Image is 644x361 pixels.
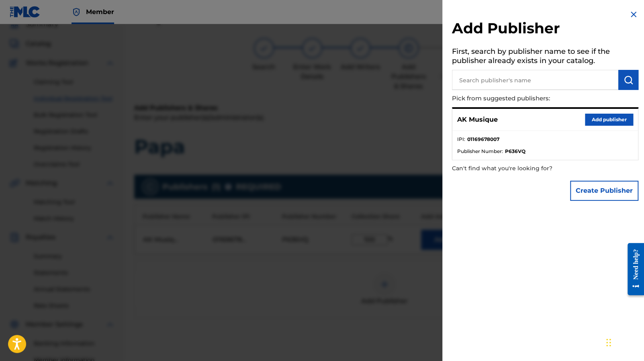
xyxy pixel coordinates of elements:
[604,322,644,361] iframe: Chat Widget
[606,330,611,355] div: Glisser
[622,237,644,302] iframe: Resource Center
[624,75,633,85] img: Search Works
[86,7,114,16] span: Member
[457,136,465,143] span: IPI :
[457,115,498,124] p: AK Musique
[452,70,618,90] input: Search publisher's name
[585,114,633,126] button: Add publisher
[604,322,644,361] div: Widget de chat
[452,45,638,70] h5: First, search by publisher name to see if the publisher already exists in your catalog.
[452,19,638,40] h2: Add Publisher
[467,136,499,143] strong: 01169678007
[10,6,41,18] img: MLC Logo
[570,181,638,201] button: Create Publisher
[452,90,593,107] p: Pick from suggested publishers:
[457,148,503,155] span: Publisher Number :
[452,160,593,177] p: Can't find what you're looking for?
[72,7,81,17] img: Top Rightsholder
[505,148,525,155] strong: P636VQ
